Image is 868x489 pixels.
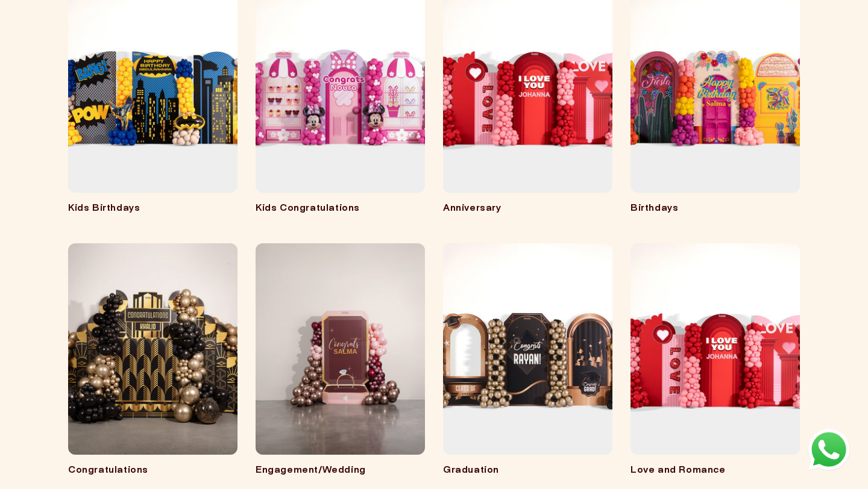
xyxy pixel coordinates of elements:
a: Anniversary [443,203,612,215]
a: Birthdays [631,203,800,215]
a: Love and Romance [631,465,800,477]
a: Engagement/Wedding [256,465,425,477]
a: Graduation [443,465,612,477]
a: Kids Birthdays [68,203,237,215]
a: Kids Congratulations [256,203,425,215]
a: Congratulations [68,465,237,477]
